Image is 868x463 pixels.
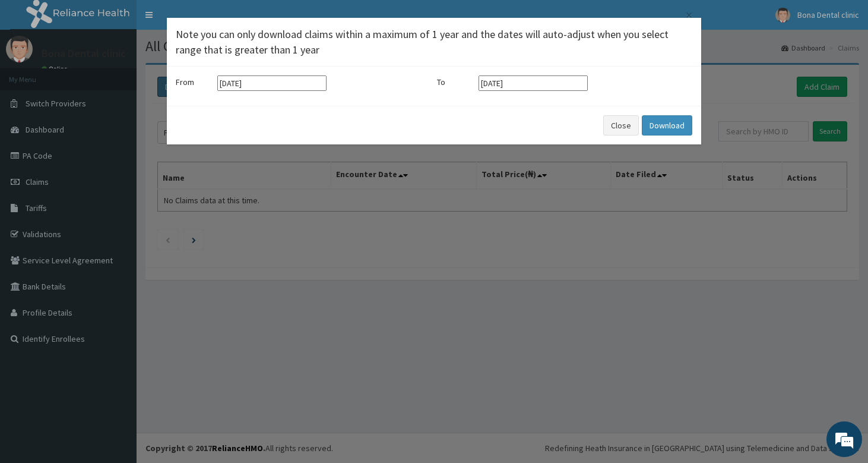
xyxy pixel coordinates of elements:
span: We're online! [69,150,164,270]
input: Select end date [479,75,588,91]
div: Chat with us now [62,67,199,82]
button: Close [603,115,639,136]
button: Close [685,9,692,21]
img: d_794563401_company_1708531726252_794563401 [22,59,48,89]
span: × [686,7,692,23]
label: From [176,76,211,88]
h4: Note you can only download claims within a maximum of 1 year and the dates will auto-adjust when ... [176,27,692,57]
label: To [437,76,473,88]
button: Download [642,115,692,136]
input: Select start date [217,75,327,91]
div: Minimize live chat window [195,6,223,34]
textarea: Type your message and hit 'Enter' [6,325,226,366]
